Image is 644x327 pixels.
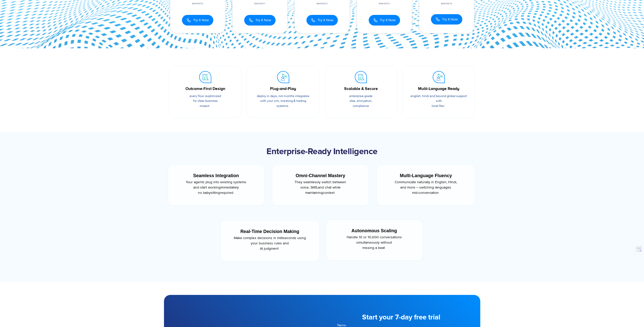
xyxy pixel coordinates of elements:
div: Multi-Language Ready [410,86,467,92]
span: for clear business impact. [193,99,218,108]
img: Call Icon [435,17,440,21]
img: Call Icon [186,17,191,23]
div: Ref#:90070 [170,3,225,5]
span: Your agents plug into existing systems and start working [186,180,246,190]
button: Try It Now [306,15,338,26]
div: Ref#:90071 [233,3,287,5]
span: Make complex decisions in milliseconds using your business rules and AI judgment [234,236,306,251]
span: Try It Now [380,17,396,23]
span: They seamlessly switch between voice, SMS, [295,180,346,190]
img: Call Icon [373,17,378,23]
div: Seamless Integration [177,172,255,179]
span: Try It Now [442,17,458,22]
span: context [323,191,335,195]
span: no babysitting [198,191,220,195]
div: Autonomous Scaling [336,227,413,234]
span: maintaining [305,191,323,195]
button: Try It Now [244,15,276,26]
div: Plug-and-Play [255,86,312,92]
span: optimized [207,94,221,98]
span: Try It Now [318,17,333,23]
div: Ref#:90073 [357,3,412,5]
h5: Start your 7-day free trial [337,314,465,321]
div: Outcome-First Design [177,86,234,92]
button: Try It Now [431,14,462,25]
div: Omni-Channel Mastery [282,172,359,179]
span: Handle 10 or 10,000 conversations simultaneously without missing a beat [347,235,402,250]
div: Real-Time Decision Making [230,228,310,235]
div: Scalable & Secure [333,86,390,92]
span: English, Hindi and beyond global support with local flair. [410,94,467,108]
span: Every flow is [190,94,207,98]
span: required [220,191,233,195]
button: Try It Now [369,15,400,26]
div: Multi-Language Fluency [386,172,466,179]
span: Enterprise-grade [349,94,372,98]
span: and chat while [318,185,341,190]
img: Call Icon [249,17,253,23]
span: Communicate naturally in English, Hindi, and more – switching languages mid-conversation [395,180,457,195]
h2: Enterprise-Ready Intelligence [167,147,478,157]
span: Deploy in days, not months integrates with your CRM, ticketing & trading systems. [257,94,309,108]
div: Ref#:90072 [295,3,349,5]
span: SLAs, encryption, compliance [350,99,372,108]
button: Try It Now [182,15,213,26]
span: Try It Now [255,17,271,23]
span: Try It Now [193,17,209,23]
span: immediately [220,185,239,190]
div: Ref#:90074 [419,3,474,5]
img: Call Icon [311,17,316,23]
